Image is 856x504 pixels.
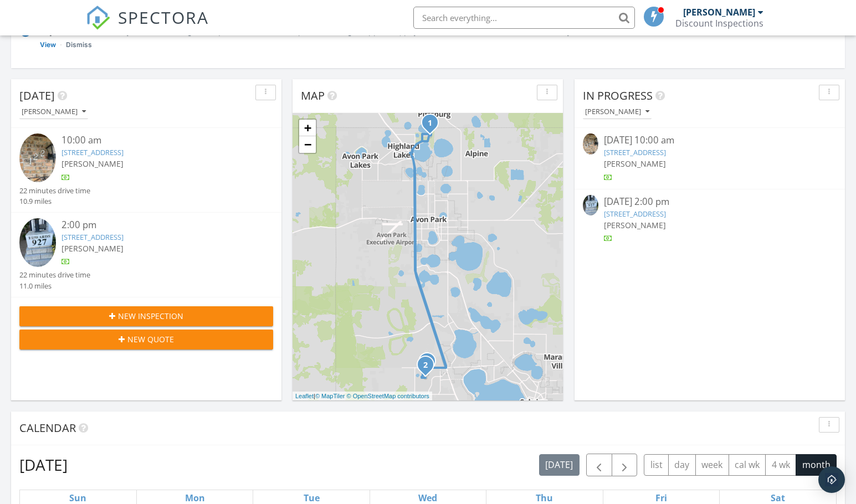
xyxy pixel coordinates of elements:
a: [DATE] 2:00 pm [STREET_ADDRESS] [PERSON_NAME] [583,195,837,244]
button: [PERSON_NAME] [583,105,652,120]
img: 9564430%2Fcover_photos%2Fzb8xibDdpfL6PcOfhj93%2Fsmall.jpg [19,133,56,182]
button: New Quote [19,330,273,349]
div: [DATE] 2:00 pm [604,195,816,209]
button: cal wk [729,454,766,476]
span: [PERSON_NAME] [604,220,666,230]
img: 9550575%2Freports%2Fb6c8965b-6d16-401b-b9e8-c28b6fb6c6d4%2Fcover_photos%2FMYSSvJrDXwIjK8t9v9Wr%2F... [583,195,598,215]
a: View [40,39,56,50]
div: 22 minutes drive time [19,270,90,280]
a: [STREET_ADDRESS] [604,209,666,219]
div: 927 Cirrus St, Sebring, FL 33872 [426,364,432,371]
span: [DATE] [19,88,55,103]
span: In Progress [583,88,653,103]
i: 1 [428,120,432,127]
div: [PERSON_NAME] [22,108,86,116]
div: [PERSON_NAME] [683,7,755,18]
span: Map [301,88,325,103]
div: 122 Hillcrest Dr, Avon Park, FL 33825 [430,122,437,129]
input: Search everything... [413,7,635,29]
div: Discount Inspections [675,18,763,29]
span: [PERSON_NAME] [61,243,124,254]
div: Open Intercom Messenger [818,466,845,493]
div: 9d [811,25,836,50]
button: day [668,454,696,476]
a: Dismiss [66,39,92,50]
div: 10:00 am [61,133,252,147]
span: New Inspection [118,310,183,322]
i: 2 [423,362,428,369]
span: SPECTORA [118,6,209,29]
button: 4 wk [765,454,796,476]
h2: [DATE] [19,454,68,476]
div: [PERSON_NAME] [585,108,649,116]
button: week [695,454,729,476]
div: [DATE] 10:00 am [604,133,816,147]
a: Zoom in [299,120,316,136]
div: 10.9 miles [19,196,90,207]
button: list [644,454,669,476]
button: [DATE] [539,454,580,476]
a: 10:00 am [STREET_ADDRESS] [PERSON_NAME] 22 minutes drive time 10.9 miles [19,133,273,207]
a: Leaflet [295,393,314,399]
a: Zoom out [299,136,316,153]
button: [PERSON_NAME] [19,105,88,120]
img: 9550575%2Freports%2Fb6c8965b-6d16-401b-b9e8-c28b6fb6c6d4%2Fcover_photos%2FMYSSvJrDXwIjK8t9v9Wr%2F... [19,218,56,267]
a: [STREET_ADDRESS] [604,147,666,157]
a: 2:00 pm [STREET_ADDRESS] [PERSON_NAME] 22 minutes drive time 11.0 miles [19,218,273,291]
button: Next month [612,454,638,476]
button: New Inspection [19,306,273,326]
a: SPECTORA [86,15,209,38]
a: © MapTiler [315,393,345,399]
a: [STREET_ADDRESS] [61,147,124,157]
span: New Quote [127,333,174,345]
div: | [293,392,432,401]
img: 9564430%2Fcover_photos%2Fzb8xibDdpfL6PcOfhj93%2Fsmall.jpg [583,133,598,154]
span: [PERSON_NAME] [604,158,666,169]
div: 11.0 miles [19,281,90,291]
a: [STREET_ADDRESS] [61,232,124,242]
button: month [796,454,837,476]
span: [PERSON_NAME] [61,158,124,169]
div: 2:00 pm [61,218,252,232]
a: © OpenStreetMap contributors [347,393,429,399]
button: Previous month [586,454,612,476]
span: Calendar [19,420,76,435]
div: 22 minutes drive time [19,186,90,196]
a: [DATE] 10:00 am [STREET_ADDRESS] [PERSON_NAME] [583,133,837,183]
img: The Best Home Inspection Software - Spectora [86,6,110,30]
